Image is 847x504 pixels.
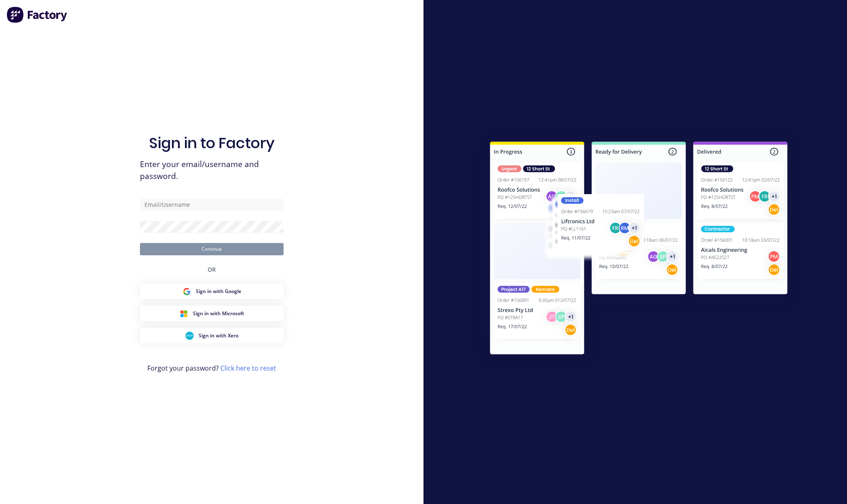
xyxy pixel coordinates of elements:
span: Sign in with Microsoft [193,310,244,317]
button: Microsoft Sign inSign in with Microsoft [140,306,284,321]
img: Sign in [472,125,806,374]
span: Sign in with Google [196,288,241,295]
button: Xero Sign inSign in with Xero [140,328,284,344]
div: OR [208,255,216,284]
img: Google Sign in [183,287,191,296]
span: Forgot your password? [147,363,276,373]
img: Xero Sign in [185,332,194,340]
a: Click here to reset [220,364,276,373]
button: Continue [140,243,284,255]
h1: Sign in to Factory [149,134,275,152]
input: Email/Username [140,199,284,211]
span: Sign in with Xero [199,332,238,339]
img: Microsoft Sign in [180,309,188,318]
img: Factory [7,7,68,23]
button: Google Sign inSign in with Google [140,284,284,299]
span: Enter your email/username and password. [140,158,284,182]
